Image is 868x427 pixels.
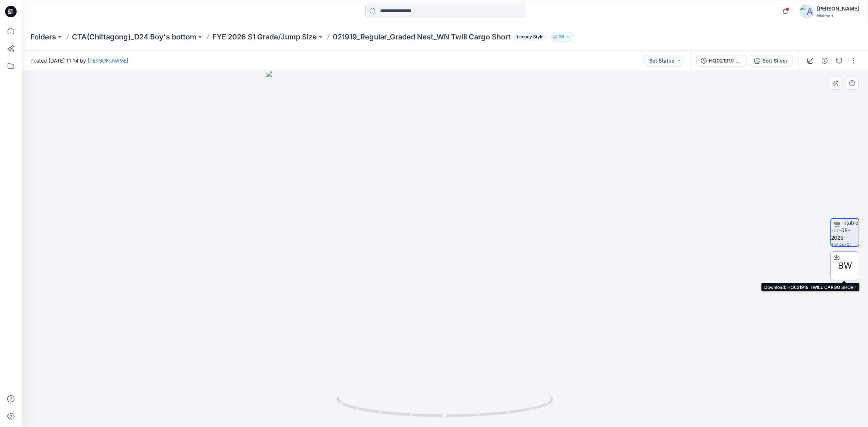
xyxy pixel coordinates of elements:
a: Folders [30,32,56,42]
button: Legacy Style [511,32,547,42]
button: 26 [550,32,573,42]
div: Soft Silver [762,57,788,65]
div: Walmart [817,13,859,18]
span: Posted [DATE] 11:14 by [30,57,128,64]
div: HQ021919 TWILL CARGO SHORT_11 [709,57,742,65]
a: CTA(Chittagong)_D24 Boy's bottom [72,32,196,42]
span: BW [838,259,852,272]
a: FYE 2026 S1 Grade/Jump Size [212,32,317,42]
button: HQ021919 TWILL CARGO SHORT_11 [696,55,747,67]
div: [PERSON_NAME] [817,4,859,13]
img: turntable-27-08-2025-13:56:51 [831,219,859,246]
button: Soft Silver [750,55,792,67]
button: Details [819,55,830,67]
a: [PERSON_NAME] [88,57,128,64]
span: Legacy Style [514,33,547,41]
p: 021919_Regular_Graded Nest_WN Twill Cargo Short [333,32,511,42]
img: avatar [800,4,814,19]
p: 26 [559,33,564,41]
